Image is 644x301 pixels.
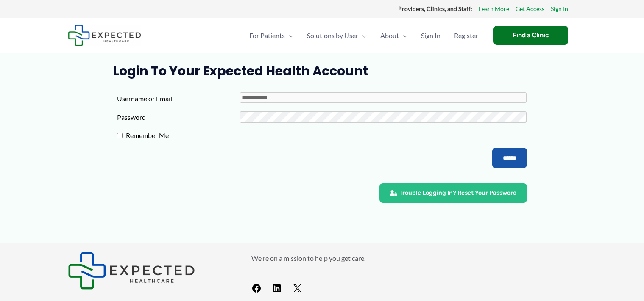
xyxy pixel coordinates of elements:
a: Trouble Logging In? Reset Your Password [379,183,527,203]
nav: Primary Site Navigation [243,21,485,50]
h1: Login to Your Expected Health Account [113,64,531,79]
a: Get Access [516,3,544,14]
label: Username or Email [117,92,240,105]
span: For Patients [249,21,285,50]
aside: Footer Widget 1 [68,252,230,290]
span: Menu Toggle [285,21,293,50]
span: About [380,21,399,50]
a: Solutions by UserMenu Toggle [300,21,374,50]
span: Menu Toggle [358,21,367,50]
a: Register [447,21,485,50]
p: We're on a mission to help you get care. [251,252,577,265]
strong: Providers, Clinics, and Staff: [398,5,472,12]
label: Password [117,111,240,124]
a: For PatientsMenu Toggle [243,21,300,50]
span: Trouble Logging In? Reset Your Password [399,190,517,196]
img: Expected Healthcare Logo - side, dark font, small [68,25,141,46]
label: Remember Me [123,129,245,142]
a: Sign In [551,3,568,14]
a: AboutMenu Toggle [374,21,414,50]
span: Solutions by User [307,21,358,50]
span: Menu Toggle [399,21,407,50]
aside: Footer Widget 2 [251,252,577,297]
img: Expected Healthcare Logo - side, dark font, small [68,252,195,290]
span: Sign In [421,21,440,50]
a: Sign In [414,21,447,50]
a: Find a Clinic [493,26,568,45]
a: Learn More [479,3,509,14]
span: Register [454,21,478,50]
